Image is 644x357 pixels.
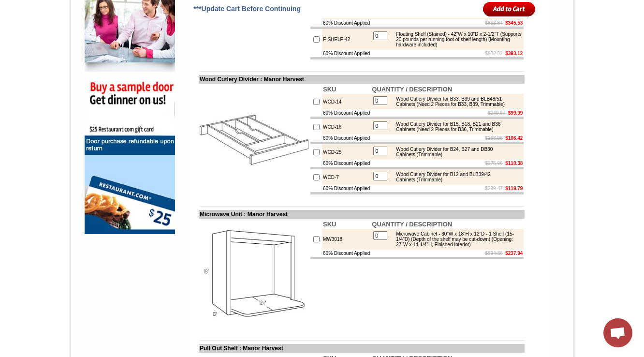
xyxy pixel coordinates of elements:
[322,185,371,192] td: 60% Discount Applied
[322,50,371,57] td: 60% Discount Applied
[322,250,371,257] td: 60% Discount Applied
[322,29,371,50] td: F-SHELF-42
[485,251,503,256] s: $594.86
[485,135,503,141] s: $266.06
[11,4,78,9] b: Price Sheet View in PDF Format
[199,344,525,353] td: Pull Out Shelf : Manor Harvest
[391,172,521,182] div: Wood Cutlery Divider for B12 and BLB39/42 Cabinets (Trimmable)
[140,44,164,54] td: Bellmonte Maple
[505,251,523,256] b: $237.94
[485,51,503,56] s: $982.82
[391,31,521,47] div: Floating Shelf (Stained) - 42"W x 10"D x 2-1/2"T (Supports 20 pounds per running foot of shelf le...
[372,86,452,93] b: QUANTITY / DESCRIPTION
[391,147,521,157] div: Wood Cutlery Divider for B24, B27 and DB30 Cabinets (Trimmable)
[485,161,503,166] s: $275.96
[199,210,525,219] td: Microwave Unit : Manor Harvest
[372,221,452,228] b: QUANTITY / DESCRIPTION
[391,96,521,107] div: Wood Cutlery Divider for B33, B39 and BLB48/51 Cabinets (Need 2 Pieces for B33, B39, Trimmable)
[485,186,503,191] s: $299.47
[26,44,51,54] td: Alabaster Shaker
[322,229,371,250] td: MW3018
[11,1,78,10] a: Price Sheet View in PDF Format
[322,160,371,167] td: 60% Discount Applied
[193,5,301,13] span: ***Update Cart Before Continuing
[199,75,525,84] td: Wood Cutlery Divider : Manor Harvest
[603,318,632,347] a: Open chat
[323,221,336,228] b: SKU
[200,220,308,328] img: Microwave Unit
[322,169,371,185] td: WCD-7
[322,134,371,142] td: 60% Discount Applied
[485,20,503,26] s: $863.84
[114,44,138,54] td: Baycreek Gray
[322,94,371,109] td: WCD-14
[322,119,371,134] td: WCD-16
[1,2,9,10] img: pdf.png
[483,1,536,17] input: Add to Cart
[505,135,523,141] b: $106.42
[505,20,523,26] b: $345.53
[505,51,523,56] b: $393.12
[505,161,523,166] b: $110.38
[200,85,308,194] img: Wood Cutlery Divider
[505,186,523,191] b: $119.79
[52,44,82,55] td: [PERSON_NAME] Yellow Walnut
[322,144,371,160] td: WCD-25
[508,110,523,116] b: $99.99
[391,231,521,247] div: Microwave Cabinet - 30"W x 18"H x 12"D - 1 Shelf (15-1/4"D) (Depth of the shelf may be cut-down) ...
[322,19,371,27] td: 60% Discount Applied
[323,86,336,93] b: SKU
[322,109,371,117] td: 60% Discount Applied
[83,44,113,55] td: [PERSON_NAME] White Shaker
[391,121,521,132] div: Wood Cutlery Divider for B15, B18, B21 and B36 Cabinets (Need 2 Pieces for B36, Trimmable)
[488,110,505,116] s: $249.97
[166,44,195,55] td: [PERSON_NAME] Blue Shaker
